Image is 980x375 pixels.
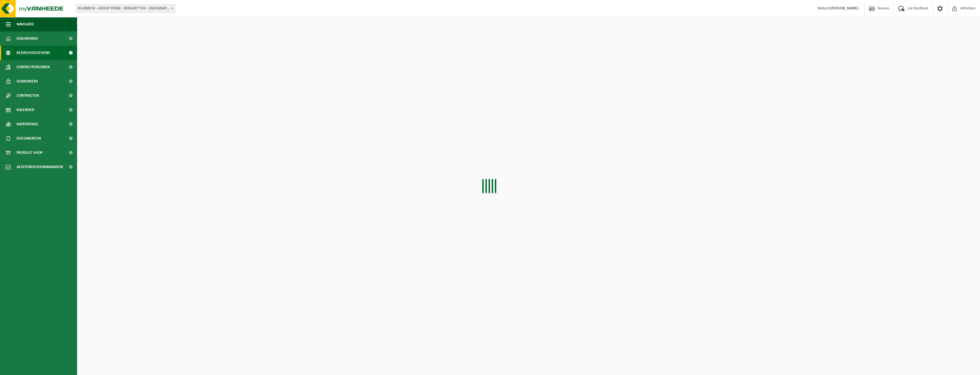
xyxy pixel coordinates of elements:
[954,90,967,94] span: Details
[17,74,38,88] span: Gebruikers
[954,74,967,78] span: Details
[951,56,974,65] a: Details
[860,56,897,65] a: Afvalstoffen 25
[76,5,175,13] span: 02-008074 - GROUP DEME - SEREANT THV - ANTWERPEN
[830,6,859,11] strong: [PERSON_NAME]
[863,74,885,78] span: Afvalstoffen
[17,131,41,146] span: Documenten
[94,84,244,99] div: 10-774724 | [STREET_ADDRESS]
[938,41,947,49] span: 12
[929,23,971,31] span: Alleen actief
[951,88,974,96] a: Details
[888,41,897,49] span: 29
[17,160,63,174] span: Acceptatievoorwaarden
[901,41,947,49] a: Contactpersonen 12
[901,56,947,65] a: Contactpersonen 6
[94,53,234,67] div: 02-008073 | [STREET_ADDRESS]
[218,42,243,47] span: 0888.565.233
[860,41,897,49] a: Afvalstoffen 29
[17,88,39,103] span: Contracten
[17,60,50,74] span: Contactpersonen
[954,58,967,63] span: Details
[904,58,935,63] span: Contactpersonen
[951,41,974,49] a: Details
[94,69,253,83] div: 10-830558 | [STREET_ADDRESS]
[80,38,149,51] span: GROUP DEME - SEREANT THV
[863,58,885,63] span: Afvalstoffen
[938,72,947,80] span: 1
[17,117,39,131] span: Rapportage
[904,43,935,47] span: Contactpersonen
[17,103,34,117] span: Kalender
[863,43,885,47] span: Afvalstoffen
[95,85,172,98] span: SEREANT - PROJECT LOBROEKDOK
[75,4,175,13] span: 02-008074 - GROUP DEME - SEREANT THV - ANTWERPEN
[901,72,947,80] a: Contactpersonen 1
[17,146,43,160] span: Product Shop
[860,72,897,80] a: Afvalstoffen 1
[80,37,248,52] div: 02-008074 | [STREET_ADDRESS] |
[929,23,971,32] span: Alleen actief
[904,90,935,94] span: Contactpersonen
[938,88,947,96] span: 3
[938,56,947,65] span: 6
[86,23,126,32] li: Business Partner
[95,69,182,83] span: SEREANT - LOCATIE [STREET_ADDRESS]
[888,56,897,65] span: 25
[17,46,50,60] span: Bedrijfsgegevens
[904,74,935,78] span: Contactpersonen
[95,53,163,67] span: GROUP DEME - SEREANT THV
[954,43,967,47] span: Details
[888,72,897,80] span: 1
[951,72,974,80] a: Details
[17,31,38,46] span: Dashboard
[901,88,947,96] a: Contactpersonen 3
[17,17,34,31] span: Navigatie
[130,23,170,32] li: Producent naam
[174,23,200,32] li: Vlarema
